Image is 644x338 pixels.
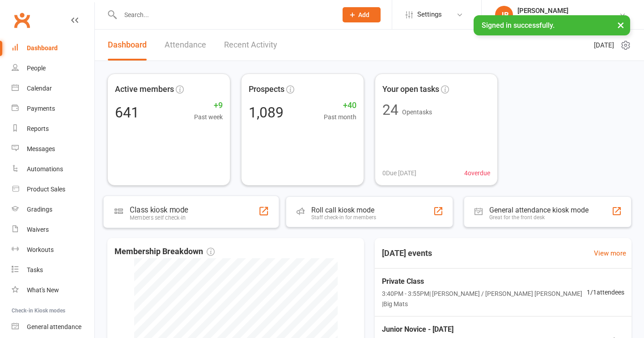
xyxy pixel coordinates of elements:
span: Signed in successfully. [482,21,555,30]
span: 1 / 1 attendees [587,287,624,297]
span: Past week [194,112,223,122]
span: Settings [417,4,442,25]
input: Search... [118,9,331,21]
div: Tasks [27,266,43,273]
span: Your open tasks [382,83,439,96]
div: Great for the front desk [489,214,589,221]
span: 4 overdue [464,168,490,178]
a: Product Sales [12,179,94,199]
span: +40 [324,99,356,112]
span: Open tasks [402,108,432,116]
span: Private Class [382,276,587,287]
div: Payments [27,105,55,112]
div: Calendar [27,85,52,92]
span: [DATE] [594,40,614,51]
span: Add [358,11,369,18]
a: View more [594,248,626,259]
a: Calendar [12,78,94,99]
div: General attendance kiosk mode [489,206,589,214]
a: Gradings [12,199,94,220]
div: Dashboard [27,44,58,52]
div: 1,089 [249,105,284,120]
span: +9 [194,99,223,112]
div: 641 [115,105,139,120]
a: Payments [12,99,94,119]
a: Dashboard [12,38,94,58]
div: General attendance [27,323,81,330]
a: Workouts [12,240,94,260]
button: × [613,15,629,35]
a: Automations [12,159,94,179]
div: Workouts [27,246,54,253]
div: 24 [382,103,398,117]
span: Junior Novice - [DATE] [382,324,583,335]
a: People [12,58,94,78]
a: What's New [12,280,94,300]
div: Waivers [27,226,49,233]
div: Product Sales [27,186,65,193]
a: General attendance kiosk mode [12,317,94,337]
span: Active members [115,83,174,96]
a: Reports [12,119,94,139]
div: Members self check-in [130,214,188,221]
a: Waivers [12,220,94,240]
span: Prospects [249,83,284,96]
div: Automations [27,165,63,173]
div: Reports [27,125,49,132]
div: Class kiosk mode [130,205,188,214]
div: [PERSON_NAME] [517,7,619,15]
div: JB [495,6,513,24]
div: People [27,65,46,72]
div: Gradings [27,206,52,213]
span: Membership Breakdown [114,245,215,258]
div: Kando Martial Arts [PERSON_NAME] [517,15,619,23]
a: Messages [12,139,94,159]
a: Clubworx [11,9,33,31]
a: Attendance [165,30,206,61]
h3: [DATE] events [375,245,439,261]
span: 0 Due [DATE] [382,168,416,178]
div: Messages [27,145,55,152]
button: Add [343,7,381,22]
div: Roll call kiosk mode [311,206,376,214]
a: Tasks [12,260,94,280]
span: 3:40PM - 3:55PM | [PERSON_NAME] / [PERSON_NAME] [PERSON_NAME] | Big Mats [382,289,587,309]
div: Staff check-in for members [311,214,376,221]
span: Past month [324,112,356,122]
a: Dashboard [108,30,147,61]
div: What's New [27,286,59,294]
a: Recent Activity [224,30,277,61]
